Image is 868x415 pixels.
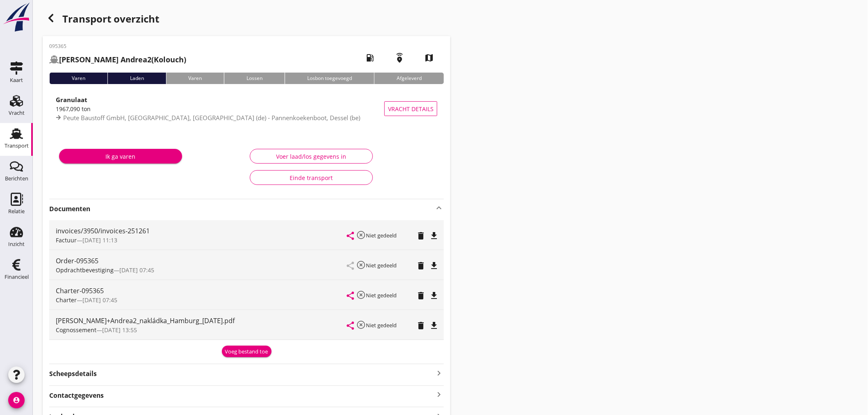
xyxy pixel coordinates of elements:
[429,261,439,271] i: file_download
[63,114,360,122] span: Peute Baustoff GmbH, [GEOGRAPHIC_DATA], [GEOGRAPHIC_DATA] (de) - Pannenkoekenboot, Dessel (be)
[56,96,87,104] strong: Granulaat
[416,231,426,241] i: delete
[10,78,23,83] div: Kaart
[102,326,137,334] span: [DATE] 13:55
[345,231,355,241] i: share
[356,230,366,240] i: highlight_off
[49,369,97,379] strong: Scheepsdetails
[224,73,285,84] div: Lossen
[285,73,374,84] div: Losbon toegevoegd
[366,292,397,299] small: Niet gedeeld
[56,296,77,304] span: Charter
[416,291,426,301] i: delete
[388,46,411,69] i: emergency_share
[56,236,77,244] span: Factuur
[82,296,117,304] span: [DATE] 07:45
[8,242,25,247] div: Inzicht
[416,321,426,331] i: delete
[56,296,347,304] div: —
[434,203,444,213] i: keyboard_arrow_up
[250,149,373,164] button: Voer laad/los gegevens in
[374,73,444,84] div: Afgeleverd
[49,91,444,127] a: Granulaat1967,090 tonPeute Baustoff GmbH, [GEOGRAPHIC_DATA], [GEOGRAPHIC_DATA] (de) - Pannenkoeke...
[356,260,366,270] i: highlight_off
[434,367,444,379] i: keyboard_arrow_right
[384,101,437,116] button: Vracht details
[8,209,25,214] div: Relatie
[56,326,347,334] div: —
[429,231,439,241] i: file_download
[43,10,450,30] div: Transport overzicht
[366,262,397,269] small: Niet gedeeld
[345,321,355,331] i: share
[56,226,347,236] div: invoices/3950/invoices-251261
[9,110,25,116] div: Vracht
[5,176,28,181] div: Berichten
[56,266,347,274] div: —
[49,43,186,50] p: 095365
[5,274,29,280] div: Financieel
[8,392,25,408] i: account_circle
[345,291,355,301] i: share
[418,46,441,69] i: map
[49,73,107,84] div: Varen
[356,290,366,300] i: highlight_off
[49,54,186,65] h2: (Kolouch)
[49,204,434,214] strong: Documenten
[2,2,31,32] img: logo-small.a267ee39.svg
[59,149,182,164] button: Ik ga varen
[56,256,347,266] div: Order-095365
[416,261,426,271] i: delete
[356,320,366,330] i: highlight_off
[257,173,366,182] div: Einde transport
[429,321,439,331] i: file_download
[49,391,104,400] strong: Contactgegevens
[56,326,96,334] span: Cognossement
[257,152,366,161] div: Voer laad/los gegevens in
[166,73,224,84] div: Varen
[434,389,444,400] i: keyboard_arrow_right
[119,266,154,274] span: [DATE] 07:45
[225,348,268,356] div: Voeg bestand toe
[56,236,347,244] div: —
[56,316,347,326] div: [PERSON_NAME]+Andrea2_nakládka_Hamburg_[DATE].pdf
[366,232,397,239] small: Niet gedeeld
[56,105,384,113] div: 1967,090 ton
[366,322,397,329] small: Niet gedeeld
[56,266,114,274] span: Opdrachtbevestiging
[359,46,381,69] i: local_gas_station
[107,73,166,84] div: Laden
[66,152,176,161] div: Ik ga varen
[82,236,117,244] span: [DATE] 11:13
[59,55,151,64] strong: [PERSON_NAME] Andrea2
[56,286,347,296] div: Charter-095365
[388,105,434,113] span: Vracht details
[5,143,29,148] div: Transport
[429,291,439,301] i: file_download
[222,346,272,357] button: Voeg bestand toe
[250,170,373,185] button: Einde transport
